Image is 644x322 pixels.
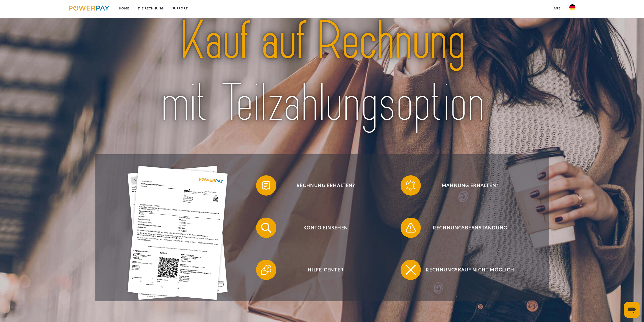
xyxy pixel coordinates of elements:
[115,4,134,13] a: Home
[260,179,273,192] img: qb_bill.svg
[134,4,168,13] a: DIE RECHNUNG
[264,175,388,196] span: Rechnung erhalten?
[69,6,110,11] img: logo-powerpay.svg
[264,260,388,280] span: Hilfe-Center
[260,263,273,276] img: qb_help.svg
[624,302,640,318] iframe: Schaltfläche zum Öffnen des Messaging-Fensters
[128,166,228,300] img: single_invoice_powerpay_de.jpg
[401,175,532,196] button: Mahnung erhalten?
[260,221,273,234] img: qb_search.svg
[549,4,565,13] a: agb
[264,218,388,238] span: Konto einsehen
[569,4,575,10] img: de
[408,218,532,238] span: Rechnungsbeanstandung
[401,260,532,280] button: Rechnungskauf nicht möglich
[122,7,523,138] img: title-powerpay_de.svg
[408,175,532,196] span: Mahnung erhalten?
[404,179,417,192] img: qb_bell.svg
[256,260,388,280] button: Hilfe-Center
[256,218,388,238] button: Konto einsehen
[408,260,532,280] span: Rechnungskauf nicht möglich
[404,221,417,234] img: qb_warning.svg
[256,175,388,196] button: Rechnung erhalten?
[168,4,192,13] a: SUPPORT
[401,218,532,238] button: Rechnungsbeanstandung
[404,263,417,276] img: qb_close.svg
